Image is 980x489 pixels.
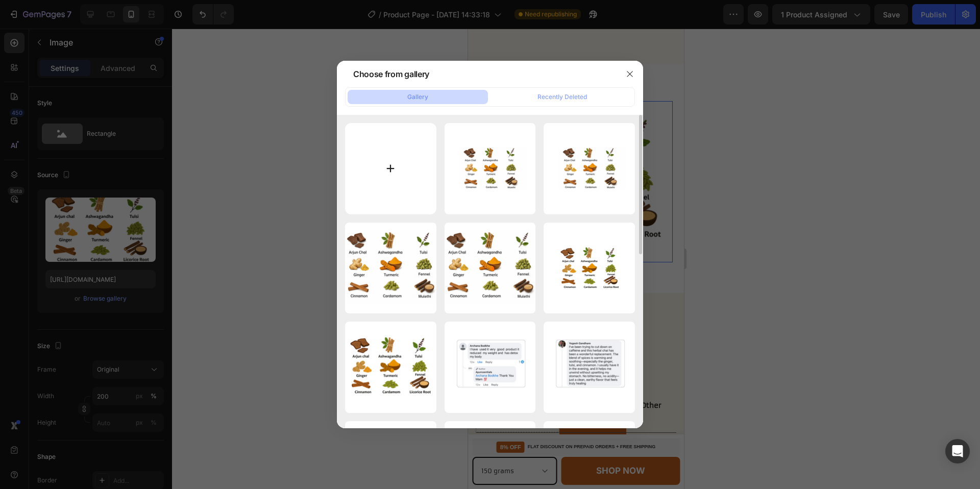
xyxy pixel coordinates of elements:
img: image [445,230,536,306]
div: SHOP NOW [128,434,177,450]
div: Open Intercom Messenger [945,439,970,463]
img: gempages_539560272998695840-f5ac549b-8b72-49ff-9f47-ef47b7385e59.png [11,72,205,234]
button: Gallery [348,90,488,104]
img: image [445,329,536,405]
img: image [445,148,536,190]
button: SHOP NOW [93,428,212,456]
img: image [345,230,436,306]
div: Recently Deleted [537,92,587,102]
div: Gallery [407,92,428,102]
span: ingredients [52,43,165,67]
h2: US VS THEM [8,300,208,326]
img: image [345,329,436,405]
div: FLAT DISCOUNT ON PREPAID ORDERS + FREE SHIPPING [60,415,187,422]
img: gempages_539560272998695840-dfab2359-3182-4829-9ced-0a15f66cb46c.png [111,368,138,386]
img: image [544,247,635,289]
div: Image [24,58,46,67]
button: Recently Deleted [492,90,632,104]
p: Other [159,372,207,381]
div: 8% OFF [29,412,57,424]
img: image [544,148,635,190]
div: Choose from gallery [353,68,429,80]
img: image [544,329,635,405]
